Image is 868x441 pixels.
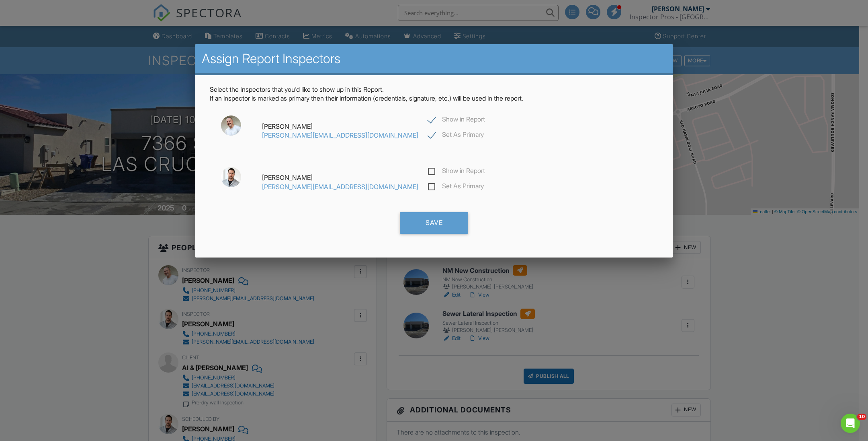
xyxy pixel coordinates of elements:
div: [PERSON_NAME] [257,122,423,140]
img: screenshot_20240605_183759_chrome.jpg [221,115,241,136]
img: screenshot_20240605_183639_chrome.jpg [221,167,241,187]
span: 10 [857,414,866,420]
p: Select the Inspectors that you'd like to show up in this Report. If an inspector is marked as pri... [205,85,663,103]
a: [PERSON_NAME][EMAIL_ADDRESS][DOMAIN_NAME] [262,183,418,191]
h2: Assign Report Inspectors [202,51,666,67]
label: Show in Report [428,115,485,126]
div: [PERSON_NAME] [257,173,423,191]
iframe: Intercom live chat [841,414,860,433]
label: Set As Primary [428,182,484,192]
div: Save [400,212,468,234]
label: Set As Primary [428,131,484,141]
a: [PERSON_NAME][EMAIL_ADDRESS][DOMAIN_NAME] [262,131,418,139]
label: Show in Report [428,167,485,177]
